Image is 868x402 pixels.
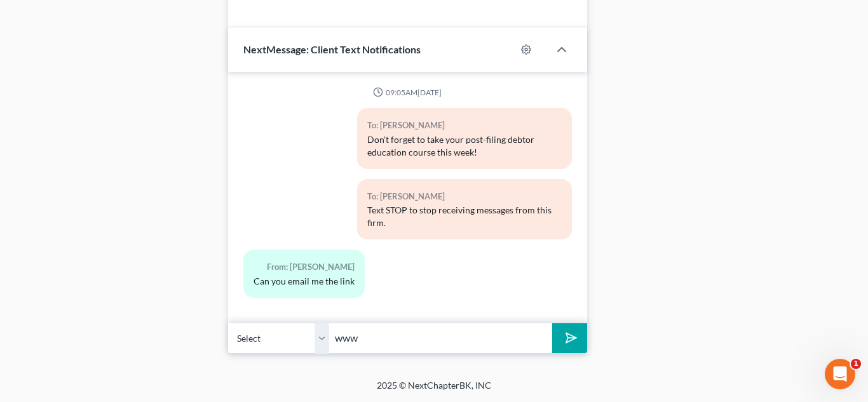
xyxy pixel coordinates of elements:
div: Text STOP to stop receiving messages from this firm. [367,204,562,229]
div: To: [PERSON_NAME] [367,189,562,204]
div: 09:05AM[DATE] [243,87,572,98]
div: From: [PERSON_NAME] [254,260,355,274]
div: Can you email me the link [254,275,355,288]
div: Don't forget to take your post-filing debtor education course this week! [367,133,562,159]
input: Say something... [330,323,552,354]
iframe: Intercom live chat [825,359,855,389]
span: 1 [851,359,861,369]
div: 2025 © NextChapterBK, INC [72,379,796,402]
span: NextMessage: Client Text Notifications [243,43,421,55]
div: To: [PERSON_NAME] [367,118,562,133]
